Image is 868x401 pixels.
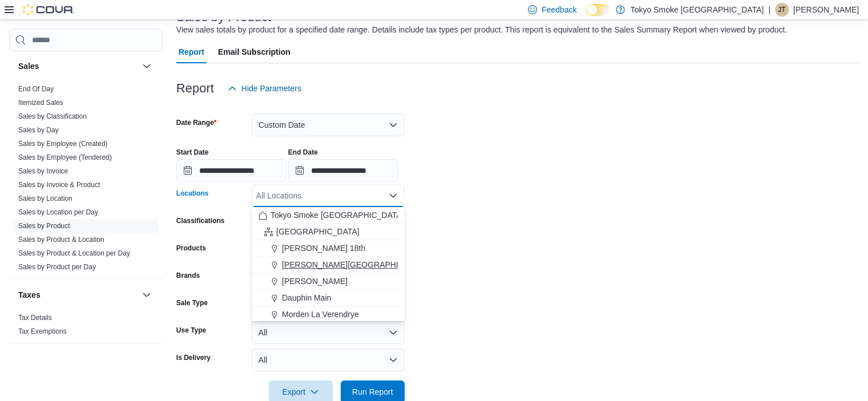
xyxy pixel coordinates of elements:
[176,353,211,362] label: Is Delivery
[241,83,301,94] span: Hide Parameters
[18,125,59,135] span: Sales by Day
[176,326,206,335] label: Use Type
[18,327,67,336] span: Tax Exemptions
[176,82,214,95] h3: Report
[176,189,209,198] label: Locations
[179,40,204,63] span: Report
[18,98,63,107] span: Itemized Sales
[252,321,405,344] button: All
[282,276,348,287] span: [PERSON_NAME]
[18,85,54,93] a: End Of Day
[252,114,405,136] button: Custom Date
[176,148,209,157] label: Start Date
[252,240,405,257] button: [PERSON_NAME] 18th
[288,159,398,182] input: Press the down key to open a popover containing a calendar.
[282,309,359,320] span: Morden La Verendrye
[252,290,405,306] button: Dauphin Main
[9,311,163,343] div: Taxes
[176,24,787,36] div: View sales totals by product for a specified date range. Details include tax types per product. T...
[176,118,217,127] label: Date Range
[18,289,138,301] button: Taxes
[18,249,130,258] span: Sales by Product & Location per Day
[18,208,98,217] span: Sales by Location per Day
[140,288,154,302] button: Taxes
[775,3,789,17] div: Julie Thorkelson
[176,216,225,225] label: Classifications
[9,82,163,278] div: Sales
[18,262,96,272] span: Sales by Product per Day
[18,167,68,176] span: Sales by Invoice
[768,3,770,17] p: |
[18,139,108,148] span: Sales by Employee (Created)
[271,209,404,221] span: Tokyo Smoke [GEOGRAPHIC_DATA]
[18,236,104,244] a: Sales by Product & Location
[18,263,96,271] a: Sales by Product per Day
[223,77,306,100] button: Hide Parameters
[282,292,331,303] span: Dauphin Main
[18,112,87,120] a: Sales by Classification
[18,180,100,189] span: Sales by Invoice & Product
[288,148,318,157] label: End Date
[252,349,405,371] button: All
[793,3,859,17] p: [PERSON_NAME]
[18,194,72,203] span: Sales by Location
[18,327,67,335] a: Tax Exemptions
[18,222,70,230] a: Sales by Product
[18,140,108,148] a: Sales by Employee (Created)
[18,153,112,161] a: Sales by Employee (Tendered)
[778,3,785,17] span: JT
[18,289,41,301] h3: Taxes
[282,242,365,254] span: [PERSON_NAME] 18th
[18,84,54,94] span: End Of Day
[140,59,154,73] button: Sales
[252,207,405,224] button: Tokyo Smoke [GEOGRAPHIC_DATA]
[18,153,112,162] span: Sales by Employee (Tendered)
[252,306,405,323] button: Morden La Verendrye
[18,195,72,202] a: Sales by Location
[18,235,104,244] span: Sales by Product & Location
[18,60,138,72] button: Sales
[282,259,431,270] span: [PERSON_NAME][GEOGRAPHIC_DATA]
[176,271,200,280] label: Brands
[176,244,206,253] label: Products
[18,314,52,322] a: Tax Details
[18,181,100,189] a: Sales by Invoice & Product
[18,60,39,72] h3: Sales
[352,386,393,398] span: Run Report
[631,3,764,17] p: Tokyo Smoke [GEOGRAPHIC_DATA]
[218,40,290,63] span: Email Subscription
[176,159,286,182] input: Press the down key to open a popover containing a calendar.
[276,226,360,237] span: [GEOGRAPHIC_DATA]
[176,298,208,307] label: Sale Type
[18,167,68,175] a: Sales by Invoice
[18,99,63,107] a: Itemized Sales
[586,16,587,17] span: Dark Mode
[252,257,405,273] button: [PERSON_NAME][GEOGRAPHIC_DATA]
[252,224,405,240] button: [GEOGRAPHIC_DATA]
[542,4,576,15] span: Feedback
[18,221,70,230] span: Sales by Product
[252,273,405,290] button: [PERSON_NAME]
[18,249,130,257] a: Sales by Product & Location per Day
[18,313,52,322] span: Tax Details
[586,4,610,16] input: Dark Mode
[18,112,87,121] span: Sales by Classification
[18,126,59,134] a: Sales by Day
[18,208,98,216] a: Sales by Location per Day
[389,191,398,200] button: Close list of options
[23,4,74,15] img: Cova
